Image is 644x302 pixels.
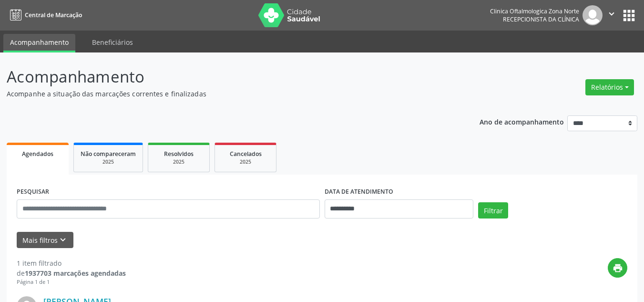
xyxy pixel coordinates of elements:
[17,185,49,199] label: PESQUISAR
[583,5,603,25] img: img
[155,158,203,166] div: 2025
[222,158,269,166] div: 2025
[603,5,621,25] button: 
[22,150,53,158] span: Agendados
[7,65,448,89] p: Acompanhamento
[58,235,68,245] i: keyboard_arrow_down
[325,185,393,199] label: DATA DE ATENDIMENTO
[503,15,579,23] span: Recepcionista da clínica
[85,34,140,51] a: Beneficiários
[7,7,82,23] a: Central de Marcação
[17,268,126,278] div: de
[3,34,75,52] a: Acompanhamento
[81,150,136,158] span: Não compareceram
[585,79,634,95] button: Relatórios
[490,7,579,15] div: Clinica Oftalmologica Zona Norte
[606,9,617,19] i: 
[480,115,564,127] p: Ano de acompanhamento
[478,202,508,219] button: Filtrar
[25,269,126,278] strong: 1937703 marcações agendadas
[164,150,194,158] span: Resolvidos
[230,150,262,158] span: Cancelados
[17,258,126,268] div: 1 item filtrado
[608,258,627,278] button: print
[25,11,82,19] span: Central de Marcação
[613,263,623,273] i: print
[17,232,73,249] button: Mais filtroskeyboard_arrow_down
[7,89,448,99] p: Acompanhe a situação das marcações correntes e finalizadas
[81,158,136,166] div: 2025
[17,278,126,286] div: Página 1 de 1
[621,7,637,24] button: apps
